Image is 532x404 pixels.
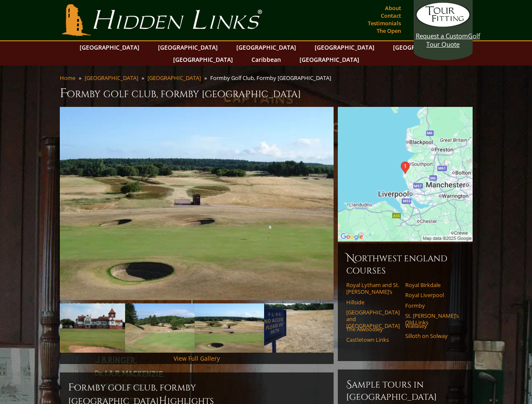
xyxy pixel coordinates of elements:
a: [GEOGRAPHIC_DATA] [75,41,144,53]
a: [GEOGRAPHIC_DATA] [310,41,379,53]
a: The Open [374,25,403,37]
a: About [383,2,403,14]
a: [GEOGRAPHIC_DATA] [389,41,457,53]
a: Royal Lytham and St. [PERSON_NAME]’s [346,282,400,295]
a: [GEOGRAPHIC_DATA] [169,53,237,66]
a: Home [60,74,75,82]
a: [GEOGRAPHIC_DATA] [232,41,300,53]
a: Wallasey [405,322,459,329]
img: Google Map of Golf Rd, Formby, Liverpool L37 1LQ, United Kingdom [338,107,473,242]
h1: Formby Golf Club, Formby [GEOGRAPHIC_DATA] [60,85,473,102]
a: Contact [379,10,403,21]
a: Request a CustomGolf Tour Quote [416,2,471,48]
a: The Alwoodley [346,326,400,332]
a: Hillside [346,299,400,306]
a: St. [PERSON_NAME]’s Old Links [405,312,459,326]
a: Silloth on Solway [405,332,459,339]
a: Formby [405,302,459,309]
a: Royal Liverpool [405,292,459,298]
span: Request a Custom [416,32,468,40]
h6: Sample Tours in [GEOGRAPHIC_DATA] [346,378,464,403]
a: [GEOGRAPHIC_DATA] and [GEOGRAPHIC_DATA] [346,309,400,330]
a: Caribbean [247,53,285,66]
a: [GEOGRAPHIC_DATA] [147,74,201,82]
a: Royal Birkdale [405,282,459,288]
li: Formby Golf Club, Formby [GEOGRAPHIC_DATA] [210,74,334,82]
h6: Northwest England Courses [346,252,464,276]
a: View Full Gallery [174,354,220,362]
a: Castletown Links [346,336,400,343]
a: [GEOGRAPHIC_DATA] [295,53,364,66]
a: Testimonials [366,17,403,29]
a: [GEOGRAPHIC_DATA] [85,74,138,82]
a: [GEOGRAPHIC_DATA] [154,41,222,53]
